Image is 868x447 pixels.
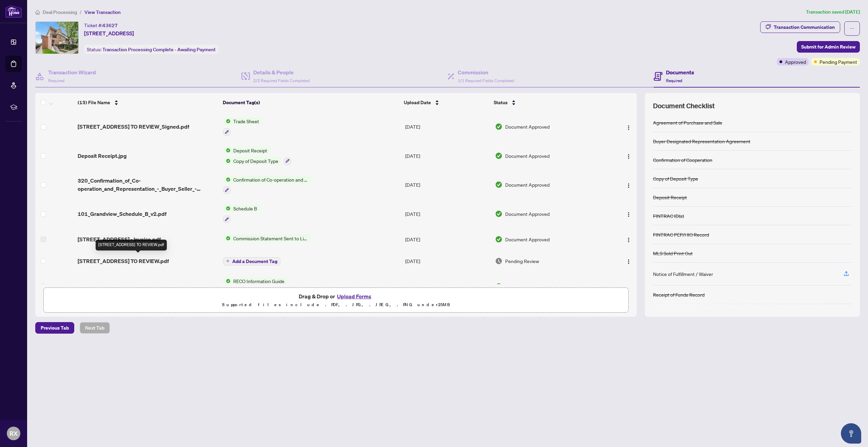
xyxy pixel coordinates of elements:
button: Logo [623,281,634,292]
span: Required [666,78,682,83]
img: Status Icon [223,157,231,165]
span: Document Approved [505,123,550,130]
p: Supported files include .PDF, .JPG, .JPEG, .PNG under 25 MB [48,301,624,309]
button: Status IconDeposit ReceiptStatus IconCopy of Deposit Type [223,147,291,165]
div: Agreement of Purchase and Sale [653,119,722,126]
span: Submit for Admin Review [801,41,855,52]
button: Status IconTrade Sheet [223,117,262,136]
th: Status [491,93,603,112]
button: Status IconCommission Statement Sent to Listing Brokerage [223,235,311,242]
button: Open asap [841,423,861,444]
div: Buyer Designated Representation Agreement [653,137,750,145]
button: Logo [623,234,634,245]
span: Status [494,99,508,106]
button: Logo [623,208,634,219]
div: Copy of Deposit Type [653,175,698,182]
div: Notice of Fulfillment / Waiver [653,270,713,278]
span: 1/1 Required Fields Completed [458,78,514,83]
span: ellipsis [850,26,854,31]
span: [STREET_ADDRESS] [84,29,134,37]
h4: Commission [458,68,514,76]
img: Logo [626,125,631,130]
article: Transaction saved [DATE] [806,8,860,16]
span: Document Approved [505,236,550,243]
span: Document Approved [505,283,550,290]
img: Document Status [495,152,502,160]
button: Status IconConfirmation of Co-operation and Representation—Buyer/Seller [223,176,311,194]
span: 2/2 Required Fields Completed [253,78,310,83]
span: Document Approved [505,210,550,218]
span: Add a Document Tag [232,259,277,264]
img: Status Icon [223,205,231,212]
img: Logo [626,259,631,264]
td: [DATE] [402,141,492,170]
span: Trade Sheet [231,117,262,125]
span: Document Checklist [653,101,715,111]
span: (13) File Name [78,99,110,106]
td: [DATE] [402,250,492,272]
button: Next Tab [80,322,110,334]
button: Transaction Communication [760,21,840,33]
span: [STREET_ADDRESS] TO REVIEW_Signed.pdf [78,123,189,131]
img: logo [5,5,22,18]
span: Deposit Receipt.jpg [78,152,127,160]
span: Drag & Drop orUpload FormsSupported files include .PDF, .JPG, .JPEG, .PNG under25MB [44,288,628,313]
span: home [35,10,40,15]
h4: Transaction Wizard [48,68,96,76]
img: Status Icon [223,235,231,242]
img: Logo [626,183,631,188]
span: Document Approved [505,152,550,160]
h4: Details & People [253,68,310,76]
button: Add a Document Tag [223,257,280,265]
div: Status: [84,45,218,54]
div: Confirmation of Cooperation [653,156,712,164]
img: Logo [626,154,631,159]
span: Transaction Processing Complete - Awaiting Payment [102,46,216,53]
span: Approved [785,58,806,66]
span: Pending Payment [820,58,857,66]
button: Submit for Admin Review [797,41,860,53]
span: Drag & Drop or [299,292,373,301]
img: Document Status [495,210,502,218]
th: Document Tag(s) [220,93,401,112]
img: Status Icon [223,176,231,183]
span: [STREET_ADDRESS] TO REVIEW.pdf [78,257,169,265]
button: Logo [623,256,634,266]
div: MLS Sold Print Out [653,249,693,257]
td: [DATE] [402,170,492,200]
td: [DATE] [402,199,492,228]
button: Add a Document Tag [223,257,280,265]
div: Deposit Receipt [653,193,687,201]
span: Previous Tab [41,322,69,333]
img: Status Icon [223,147,231,154]
td: [DATE] [402,272,492,301]
span: Deposit Receipt [231,147,270,154]
img: Status Icon [223,117,231,125]
button: Logo [623,121,634,132]
img: Status Icon [223,277,231,285]
span: Upload Date [404,99,431,106]
span: [STREET_ADDRESS] - Invoice.pdf [78,235,161,243]
button: Upload Forms [335,292,373,301]
span: Deal Processing [43,9,77,15]
td: [DATE] [402,112,492,141]
span: Commission Statement Sent to Listing Brokerage [231,235,311,242]
th: (13) File Name [75,93,220,112]
img: Document Status [495,257,502,265]
img: Document Status [495,283,502,290]
span: RX [9,429,18,438]
span: Reco_Information_Guide_-_RECO_Forms.pdf [78,282,188,291]
div: [STREET_ADDRESS] TO REVIEW.pdf [96,240,167,250]
td: [DATE] [402,228,492,250]
button: Status IconSchedule B [223,205,260,223]
li: / [80,8,82,16]
span: 43627 [102,22,118,29]
div: FINTRAC ID(s) [653,212,684,220]
span: Confirmation of Co-operation and Representation—Buyer/Seller [231,176,311,183]
img: Document Status [495,181,502,188]
button: Logo [623,179,634,190]
img: Logo [626,237,631,243]
span: Copy of Deposit Type [231,157,281,165]
span: View Transaction [84,9,121,15]
span: plus [226,259,230,263]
